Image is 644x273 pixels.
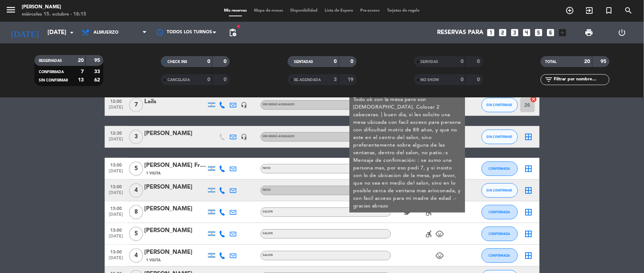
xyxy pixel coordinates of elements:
i: border_all [524,164,533,173]
span: [DATE] [107,105,125,113]
div: miércoles 15. octubre - 18:15 [22,11,86,18]
span: [DATE] [107,256,125,264]
i: turned_in_not [605,6,614,15]
span: 5 [129,161,143,176]
i: border_all [524,251,533,260]
i: add_box [558,28,568,37]
button: CONFIRMADA [482,205,518,219]
span: 8 [129,205,143,219]
span: SIN CONFIRMAR [487,135,512,139]
button: CONFIRMADA [482,161,518,176]
span: NO SHOW [421,78,439,82]
i: border_all [524,133,533,141]
i: [DATE] [5,25,44,41]
span: PATIO [263,189,271,192]
span: 13:00 [107,204,125,212]
span: SENTADAS [294,60,313,64]
strong: 33 [94,69,101,74]
span: CANCELADA [167,78,190,82]
span: Mapa de mesas [250,9,287,13]
span: Sin menú asignado [263,135,295,138]
div: [PERSON_NAME] [145,248,206,257]
button: CONFIRMADA [482,227,518,241]
i: child_care [436,230,444,238]
div: [PERSON_NAME] Fridrich11 [145,161,206,170]
span: 1 Visita [146,171,161,176]
i: looks_4 [522,28,532,37]
div: Le escribi por wp- Le deje video de que su mesa seria la 23 Giyo (15-10). Me contesto. Todo ok co... [353,81,461,210]
button: CONFIRMADA [482,248,518,263]
i: add_circle_outline [566,6,574,15]
strong: 95 [94,58,101,63]
strong: 0 [224,77,228,82]
span: 1 Visita [146,257,161,263]
span: [DATE] [107,169,125,177]
strong: 0 [350,59,355,64]
span: Lista de Espera [321,9,357,13]
strong: 20 [78,58,84,63]
span: pending_actions [228,28,237,37]
span: print [585,28,593,37]
strong: 0 [334,59,337,64]
span: Mis reservas [220,9,250,13]
i: looks_one [486,28,496,37]
span: 12:00 [107,97,125,105]
strong: 0 [224,59,228,64]
strong: 0 [461,77,464,82]
span: 13:00 [107,160,125,169]
span: 12:30 [107,129,125,137]
i: border_all [524,186,533,195]
span: RE AGENDADA [294,78,321,82]
span: [DATE] [107,234,125,242]
span: [DATE] [107,190,125,199]
span: 3 [129,130,143,144]
i: power_settings_new [618,28,626,37]
span: Sin menú asignado [263,103,295,106]
i: child_care [436,251,444,260]
i: search [624,6,633,15]
span: Pre-acceso [357,9,383,13]
span: PATIO [263,167,271,170]
strong: 0 [207,59,210,64]
span: SIN CONFIRMAR [39,79,68,82]
i: looks_two [498,28,508,37]
i: cancel [530,96,537,103]
span: fiber_manual_record [236,24,241,29]
strong: 20 [585,59,590,64]
strong: 7 [81,69,84,74]
i: filter_list [544,75,553,84]
span: Almuerzo [94,30,119,35]
button: SIN CONFIRMAR [482,130,518,144]
strong: 3 [334,77,337,82]
span: SIN CONFIRMAR [487,103,512,107]
span: Disponibilidad [287,9,321,13]
span: 7 [129,98,143,112]
div: [PERSON_NAME] [145,204,206,214]
span: 13:00 [107,182,125,190]
span: 13:00 [107,247,125,256]
i: accessible_forward [425,230,433,238]
span: SALON [263,254,273,257]
span: CONFIRMADA [39,70,64,74]
span: TOTAL [545,60,556,64]
span: CHECK INS [167,60,187,64]
span: 5 [129,227,143,241]
strong: 0 [207,77,210,82]
input: Filtrar por nombre... [553,76,609,84]
span: RESERVADAS [39,59,62,63]
strong: 0 [477,59,481,64]
span: SALON [263,210,273,213]
div: [PERSON_NAME] [145,182,206,192]
i: looks_3 [510,28,520,37]
button: SIN CONFIRMAR [482,183,518,198]
strong: 0 [477,77,481,82]
i: exit_to_app [585,6,594,15]
strong: 95 [601,59,608,64]
span: Tarjetas de regalo [383,9,424,13]
div: LOG OUT [606,22,639,43]
strong: 62 [94,77,101,83]
span: [DATE] [107,137,125,145]
strong: 0 [461,59,464,64]
i: looks_6 [546,28,556,37]
button: SIN CONFIRMAR [482,98,518,112]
